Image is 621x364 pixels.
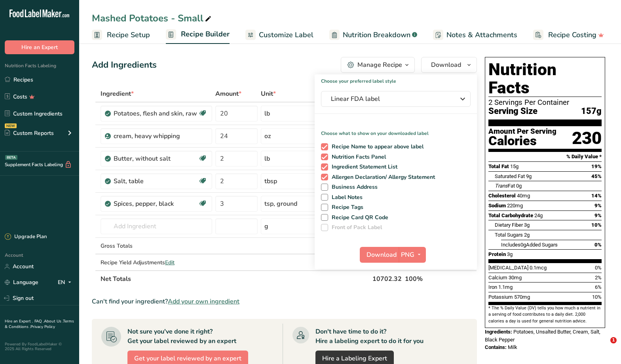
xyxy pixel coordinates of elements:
[488,193,516,199] span: Cholesterol
[501,242,558,248] span: Includes Added Sugars
[488,251,506,257] span: Protein
[127,327,236,346] div: Not sure you've done it right? Get your label reviewed by an expert
[488,275,507,281] span: Calcium
[264,154,270,163] div: lb
[508,344,517,350] span: Milk
[107,30,150,40] span: Recipe Setup
[328,184,378,191] span: Business Address
[101,242,212,250] div: Gross Totals
[595,284,602,290] span: 6%
[331,94,450,104] span: Linear FDA label
[101,89,134,99] span: Ingredient
[99,270,371,287] th: Net Totals
[591,193,602,199] span: 14%
[92,26,150,44] a: Recipe Setup
[488,305,602,324] section: * The % Daily Value (DV) tells you how much a nutrient in a serving of food contributes to a dail...
[495,173,525,179] span: Saturated Fat
[341,57,415,73] button: Manage Recipe
[495,183,508,189] i: Trans
[114,109,198,118] div: Potatoes, flesh and skin, raw
[367,250,397,260] span: Download
[510,163,518,169] span: 15g
[5,123,17,128] div: NEW
[524,222,530,228] span: 3g
[5,155,17,160] div: BETA
[399,247,426,263] button: PNG
[357,60,402,70] div: Manage Recipe
[5,318,33,324] a: Hire an Expert .
[488,61,602,97] h1: Nutrition Facts
[572,128,602,149] div: 230
[328,224,382,231] span: Front of Pack Label
[134,354,241,363] span: Get your label reviewed by an expert
[5,40,74,54] button: Hire an Expert
[591,222,602,228] span: 10%
[315,74,477,85] h1: Choose your preferred label style
[446,30,517,40] span: Notes & Attachments
[321,91,471,107] button: Linear FDA label
[166,25,230,44] a: Recipe Builder
[594,337,613,356] iframe: Intercom live chat
[343,30,410,40] span: Nutrition Breakdown
[488,203,506,209] span: Sodium
[30,324,55,330] a: Privacy Policy
[507,251,513,257] span: 3g
[371,270,403,287] th: 10702.32
[433,26,517,44] a: Notes & Attachments
[245,26,313,44] a: Customize Label
[516,183,522,189] span: 0g
[328,204,364,211] span: Recipe Tags
[533,26,604,44] a: Recipe Costing
[259,30,313,40] span: Customize Label
[264,131,271,141] div: oz
[5,233,47,241] div: Upgrade Plan
[431,60,461,70] span: Download
[215,89,241,99] span: Amount
[58,278,74,287] div: EN
[488,163,509,169] span: Total Fat
[526,173,532,179] span: 9g
[92,11,213,25] div: Mashed Potatoes - Small
[594,242,602,248] span: 0%
[488,212,533,218] span: Total Carbohydrate
[315,327,423,346] div: Don't have time to do it? Hire a labeling expert to do it for you
[488,128,556,135] div: Amount Per Serving
[509,275,522,281] span: 30mg
[315,123,477,137] p: Choose what to show on your downloaded label
[495,232,523,238] span: Total Sugars
[264,176,277,186] div: tbsp
[488,265,528,271] span: [MEDICAL_DATA]
[495,183,515,189] span: Fat
[5,129,54,137] div: Custom Reports
[581,106,602,116] span: 157g
[534,212,543,218] span: 24g
[495,222,523,228] span: Dietary Fiber
[328,143,424,150] span: Recipe Name to appear above label
[548,30,596,40] span: Recipe Costing
[594,212,602,218] span: 9%
[591,173,602,179] span: 45%
[328,194,363,201] span: Label Notes
[165,259,175,266] span: Edit
[520,242,526,248] span: 0g
[592,294,602,300] span: 10%
[401,250,414,260] span: PNG
[328,174,435,181] span: Allergen Declaration/ Allergy Statement
[264,109,270,118] div: lb
[329,26,417,44] a: Nutrition Breakdown
[488,152,602,161] section: % Daily Value *
[610,337,617,343] span: 1
[485,329,600,343] span: Potatoes, Unsalted Butter, Cream, Salt, Black Pepper
[517,193,530,199] span: 40mg
[524,232,530,238] span: 2g
[514,294,530,300] span: 570mg
[488,106,537,116] span: Serving Size
[488,99,602,106] div: 2 Servings Per Container
[114,131,207,141] div: cream, heavy whipping
[485,329,512,335] span: Ingredients:
[114,199,198,209] div: Spices, pepper, black
[595,265,602,271] span: 0%
[591,163,602,169] span: 19%
[181,29,230,40] span: Recipe Builder
[485,344,507,350] span: Contains:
